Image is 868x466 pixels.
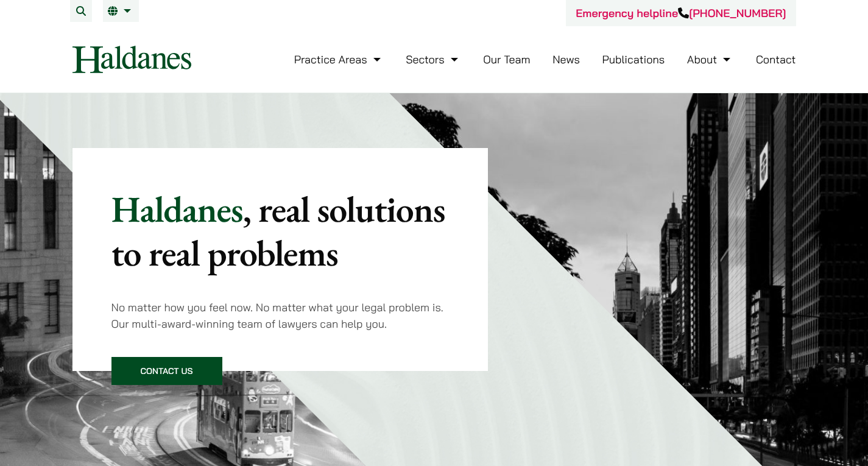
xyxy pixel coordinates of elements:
a: Practice Areas [294,52,384,66]
img: Logo of Haldanes [72,46,191,73]
a: About [687,52,733,66]
a: Contact [756,52,796,66]
p: No matter how you feel now. No matter what your legal problem is. Our multi-award-winning team of... [111,299,450,332]
a: EN [108,6,134,16]
a: Emergency helpline[PHONE_NUMBER] [576,6,786,20]
p: Haldanes [111,187,450,275]
a: Publications [602,52,665,66]
a: Our Team [483,52,530,66]
a: Sectors [406,52,460,66]
mark: , real solutions to real problems [111,185,445,277]
a: Contact Us [111,357,222,385]
a: News [552,52,580,66]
